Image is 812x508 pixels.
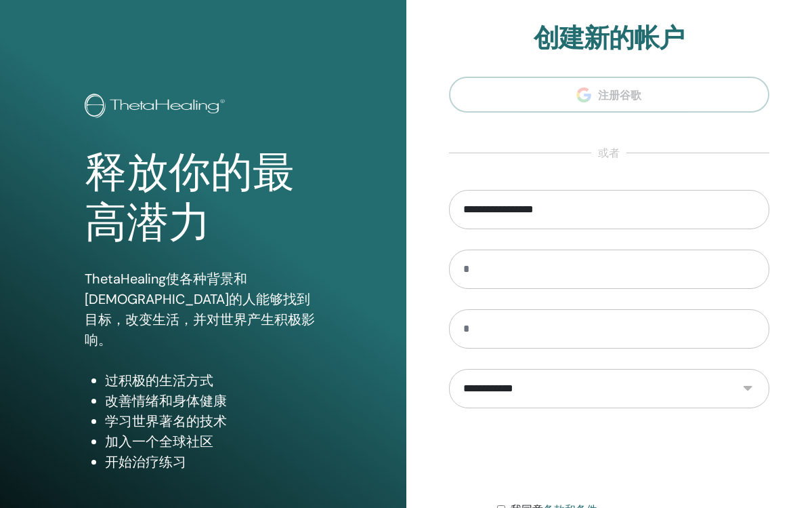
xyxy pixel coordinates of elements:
[506,429,712,482] iframe: 重新验证码
[449,23,770,54] h2: 创建新的帐户
[105,411,322,431] li: 学习世界著名的技术
[591,145,626,161] span: 或者
[105,370,322,391] li: 过积极的生活方式
[105,391,322,411] li: 改善情绪和身体健康
[85,269,322,350] p: ThetaHealing使各种背景和[DEMOGRAPHIC_DATA]的人能够找到目标，改变生活，并对世界产生积极影响。
[105,452,322,472] li: 开始治疗练习
[105,431,322,452] li: 加入一个全球社区
[85,148,322,249] h1: 释放你的最高潜力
